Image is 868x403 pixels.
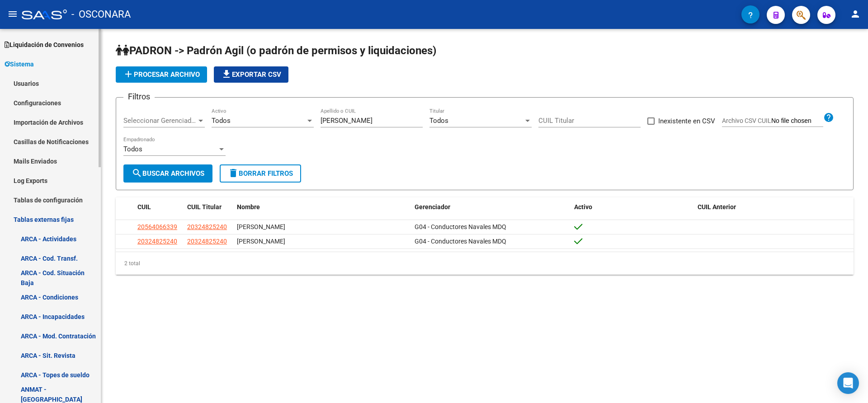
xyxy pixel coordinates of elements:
[123,145,142,153] span: Todos
[187,203,222,211] span: CUIL Titular
[694,197,854,217] datatable-header-cell: CUIL Anterior
[123,70,200,79] span: Procesar archivo
[221,70,281,79] span: Exportar CSV
[574,203,592,211] span: Activo
[237,203,260,211] span: Nombre
[5,59,34,69] span: Sistema
[237,238,285,245] span: [PERSON_NAME]
[823,112,834,123] mat-icon: help
[137,238,177,245] span: 20324825240
[116,66,207,83] button: Procesar archivo
[137,223,177,230] span: 20564066339
[184,197,233,217] datatable-header-cell: CUIL Titular
[228,169,293,178] span: Borrar Filtros
[116,44,436,57] span: PADRON -> Padrón Agil (o padrón de permisos y liquidaciones)
[212,117,231,125] span: Todos
[214,66,288,83] button: Exportar CSV
[132,169,204,178] span: Buscar Archivos
[220,164,301,183] button: Borrar Filtros
[132,168,142,178] mat-icon: search
[722,117,771,124] span: Archivo CSV CUIL
[187,223,227,230] span: 20324825240
[134,197,184,217] datatable-header-cell: CUIL
[5,40,84,50] span: Liquidación de Convenios
[116,252,854,275] div: 2 total
[123,90,155,103] h3: Filtros
[571,197,694,217] datatable-header-cell: Activo
[771,117,823,125] input: Archivo CSV CUIL
[415,203,450,211] span: Gerenciador
[411,197,571,217] datatable-header-cell: Gerenciador
[237,223,285,230] span: [PERSON_NAME]
[7,9,18,19] mat-icon: menu
[658,116,715,127] span: Inexistente en CSV
[221,69,232,80] mat-icon: file_download
[415,238,506,245] span: G04 - Conductores Navales MDQ
[123,69,134,80] mat-icon: add
[698,203,736,211] span: CUIL Anterior
[233,197,411,217] datatable-header-cell: Nombre
[850,9,861,19] mat-icon: person
[228,168,239,178] mat-icon: delete
[123,164,212,183] button: Buscar Archivos
[123,117,197,125] span: Seleccionar Gerenciador
[429,117,448,125] span: Todos
[71,5,131,24] span: - OSCONARA
[187,238,227,245] span: 20324825240
[137,203,151,211] span: CUIL
[837,372,859,394] div: Open Intercom Messenger
[415,223,506,230] span: G04 - Conductores Navales MDQ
